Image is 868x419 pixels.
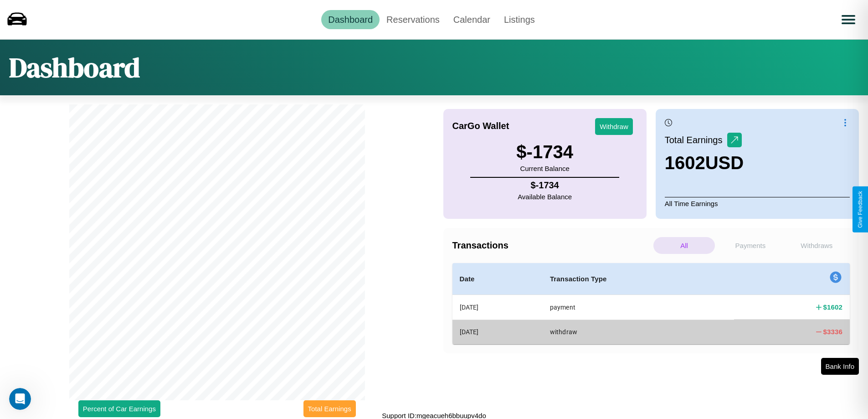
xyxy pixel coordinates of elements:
h3: $ -1734 [516,142,573,162]
p: Total Earnings [665,132,727,148]
p: Available Balance [518,191,572,203]
h4: Transaction Type [550,274,727,285]
h4: $ -1734 [518,180,572,191]
button: Withdraw [595,118,633,135]
p: All [653,237,715,254]
th: payment [543,295,734,320]
div: Give Feedback [857,191,863,228]
h1: Dashboard [9,49,140,86]
a: Dashboard [321,10,380,29]
table: simple table [452,263,850,344]
h4: Date [460,274,535,285]
button: Total Earnings [303,400,356,417]
th: [DATE] [452,295,543,320]
p: All Time Earnings [665,197,850,210]
h4: $ 1602 [823,302,842,312]
a: Reservations [380,10,447,29]
button: Bank Info [821,358,859,375]
a: Calendar [447,10,497,29]
h4: Transactions [452,240,651,251]
th: [DATE] [452,320,543,344]
button: Open menu [836,7,861,32]
a: Listings [497,10,542,29]
p: Current Balance [516,162,573,175]
button: Percent of Car Earnings [78,400,160,417]
h4: CarGo Wallet [452,121,509,131]
p: Payments [719,237,781,254]
h4: $ 3336 [823,327,842,336]
h3: 1602 USD [665,153,744,173]
p: Withdraws [786,237,847,254]
iframe: Intercom live chat [9,388,31,410]
th: withdraw [543,320,734,344]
